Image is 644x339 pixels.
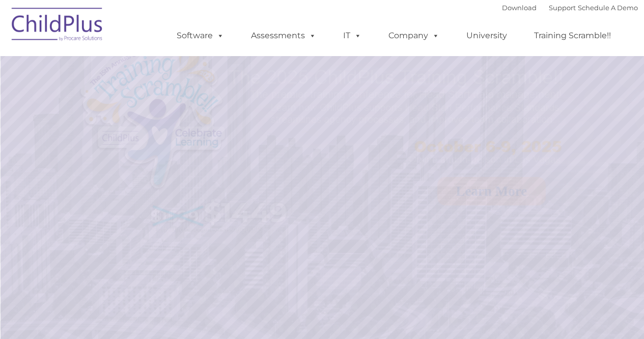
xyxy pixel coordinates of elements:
font: | [502,4,638,12]
a: IT [333,25,372,46]
img: ChildPlus by Procare Solutions [7,1,108,51]
a: University [456,25,517,46]
a: Company [378,25,450,46]
a: Learn More [437,177,546,205]
a: Download [502,4,537,12]
a: Software [166,25,234,46]
a: Assessments [241,25,326,46]
a: Support [549,4,576,12]
a: Schedule A Demo [578,4,638,12]
a: Training Scramble!! [524,25,621,46]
